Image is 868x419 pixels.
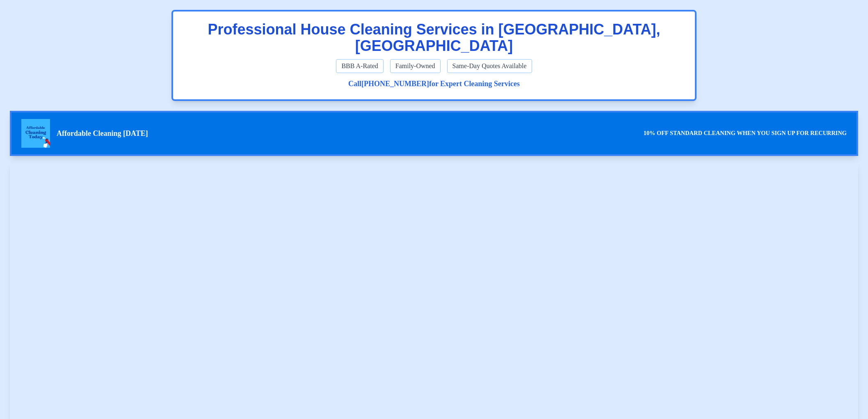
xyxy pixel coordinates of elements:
span: Family-Owned [390,59,441,73]
span: Same-Day Quotes Available [447,59,532,73]
img: ACT Logo [21,119,50,148]
p: 10% OFF STANDARD CLEANING WHEN YOU SIGN UP FOR RECURRING [644,129,847,138]
span: BBB A-Rated [336,59,383,73]
a: [PHONE_NUMBER] [361,80,429,88]
span: Affordable Cleaning [DATE] [57,128,148,139]
h1: Professional House Cleaning Services in [GEOGRAPHIC_DATA], [GEOGRAPHIC_DATA] [183,21,685,54]
p: Call for Expert Cleaning Services [183,78,685,89]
